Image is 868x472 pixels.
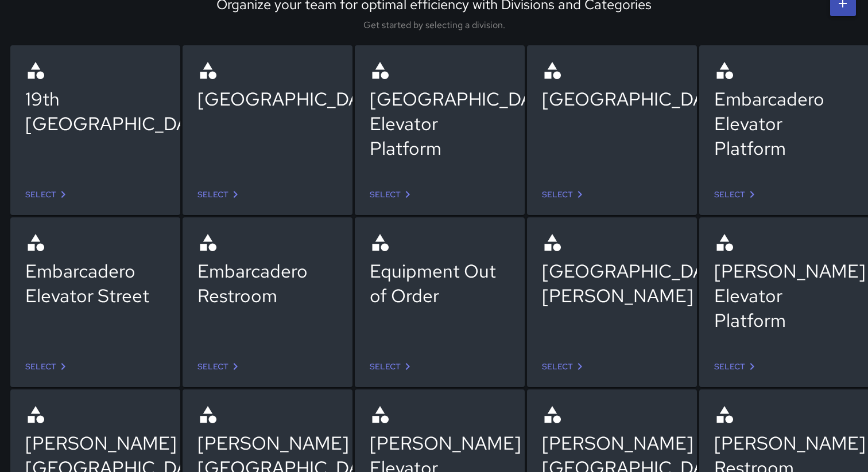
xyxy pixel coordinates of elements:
[370,87,510,161] div: [GEOGRAPHIC_DATA] Elevator Platform
[710,356,764,377] a: Select
[542,87,682,111] div: [GEOGRAPHIC_DATA]
[365,184,419,205] a: Select
[714,87,854,161] div: Embarcadero Elevator Platform
[193,356,247,377] a: Select
[25,87,165,136] div: 19th [GEOGRAPHIC_DATA]
[714,259,854,333] div: [PERSON_NAME] Elevator Platform
[537,184,591,205] a: Select
[370,259,510,308] div: Equipment Out of Order
[21,356,75,377] a: Select
[197,259,338,308] div: Embarcadero Restroom
[197,87,338,111] div: [GEOGRAPHIC_DATA]
[542,259,682,308] div: [GEOGRAPHIC_DATA][PERSON_NAME]
[365,356,419,377] a: Select
[25,259,165,308] div: Embarcadero Elevator Street
[14,19,854,31] div: Get started by selecting a division.
[193,184,247,205] a: Select
[21,184,75,205] a: Select
[537,356,591,377] a: Select
[710,184,764,205] a: Select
